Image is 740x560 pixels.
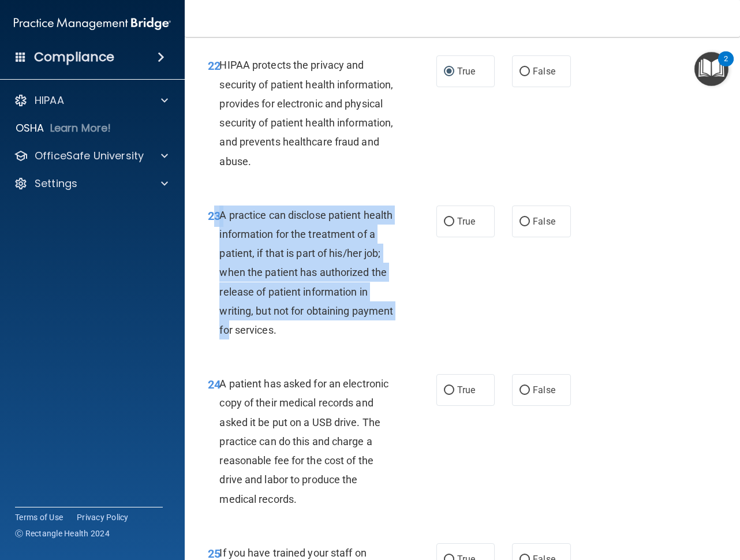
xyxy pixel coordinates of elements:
iframe: Drift Widget Chat Controller [540,478,726,524]
a: Privacy Policy [77,512,129,523]
span: False [533,216,555,227]
input: False [520,218,530,226]
input: True [444,386,454,395]
input: False [520,68,530,76]
span: 23 [208,209,220,223]
span: False [533,66,555,77]
span: False [533,384,555,395]
a: Settings [14,177,168,191]
p: OfficeSafe University [35,149,144,163]
a: OfficeSafe University [14,149,168,163]
p: HIPAA [35,94,64,107]
span: True [457,384,475,395]
p: Learn More! [50,121,111,135]
h4: Compliance [34,49,114,65]
input: True [444,68,454,76]
a: HIPAA [14,94,168,107]
span: A patient has asked for an electronic copy of their medical records and asked it be put on a USB ... [219,378,388,505]
img: PMB logo [14,12,171,35]
div: 2 [724,59,728,74]
p: OSHA [16,121,44,135]
span: True [457,66,475,77]
span: A practice can disclose patient health information for the treatment of a patient, if that is par... [219,209,393,336]
button: Open Resource Center, 2 new notifications [694,52,728,86]
span: 24 [208,378,220,391]
input: True [444,218,454,226]
span: True [457,216,475,227]
input: False [520,386,530,395]
p: Settings [35,177,77,191]
span: Ⓒ Rectangle Health 2024 [15,528,110,539]
span: 22 [208,59,220,73]
a: Terms of Use [15,512,63,523]
span: HIPAA protects the privacy and security of patient health information, provides for electronic an... [219,59,393,167]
